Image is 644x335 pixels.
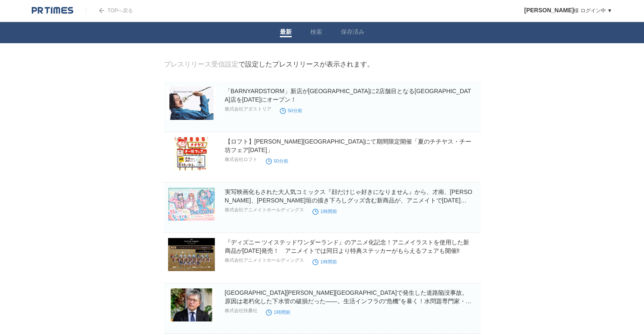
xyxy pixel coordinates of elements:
a: 最新 [280,28,292,37]
p: 株式会社アニメイトホールディングス [225,257,304,263]
img: 『ディズニー ツイステッドワンダーランド』のアニメ化記念！アニメイラストを使用した新商品が9月20日発売！ アニメイトでは同日より特典ステッカーがもらえるフェアも開催‼ [166,238,216,271]
img: 実写映画化もされた大人気コミックス『顔だけじゃ好きになりません』から、才南、奏人、土井垣の描き下ろしグッズ含む新商品が、アニメイトで8月20日発売！ さらに、同日より特典がもらえるフェアも開催!! [166,188,216,221]
p: 株式会社扶桑社 [225,307,257,314]
time: 50分前 [266,158,288,163]
time: 1時間前 [312,209,337,214]
a: 『ディズニー ツイステッドワンダーランド』のアニメ化記念！アニメイラストを使用した新商品が[DATE]発売！ アニメイトでは同日より特典ステッカーがもらえるフェアも開催‼ [225,239,470,254]
span: [PERSON_NAME] [524,7,574,14]
img: 埼玉県八潮市で発生した道路陥没事故。原因は老朽化した下水管の破損だった――。生活インフラの“危機”を暴く！水問題専門家・橋本淳司氏による最新刊！ [166,288,216,321]
a: 実写映画化もされた大人気コミックス『顔だけじゃ好きになりません』から、才南、[PERSON_NAME]、[PERSON_NAME]垣の描き下ろしグッズ含む新商品が、アニメイトで[DATE]発売！... [225,188,473,212]
a: 「BARNYARDSTORM」新店が[GEOGRAPHIC_DATA]に2店舗目となる[GEOGRAPHIC_DATA]店を[DATE]にオープン！ [225,88,471,103]
img: 「BARNYARDSTORM」新店が横浜地区に2店舗目となる横浜髙島屋店を8月22日（金）にオープン！ [166,87,216,120]
a: TOPへ戻る [86,8,133,14]
a: [GEOGRAPHIC_DATA][PERSON_NAME][GEOGRAPHIC_DATA]で発生した道路陥没事故。原因は老朽化した下水管の破損だった――。生活インフラの“危機”を暴く！水問題... [225,289,472,313]
div: で設定したプレスリリースが表示されます。 [164,60,374,69]
time: 50分前 [280,108,302,113]
a: 保存済み [341,28,365,37]
a: [PERSON_NAME]様 ログイン中 ▼ [524,8,612,14]
time: 1時間前 [312,259,337,264]
p: 株式会社ロフト [225,156,257,163]
img: logo.png [32,6,73,15]
a: プレスリリース受信設定 [164,61,238,68]
p: 株式会社アニメイトホールディングス [225,207,304,213]
time: 1時間前 [266,310,290,315]
a: 検索 [310,28,322,37]
img: arrow.png [99,8,104,13]
img: 【ロフト】渋谷ロフトにて期間限定開催「夏のチチヤス・チー坊フェア2025」 [166,137,216,170]
p: 株式会社アダストリア [225,106,271,112]
a: 【ロフト】[PERSON_NAME][GEOGRAPHIC_DATA]にて期間限定開催「夏のチチヤス・チー坊フェア[DATE]」 [225,138,472,153]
